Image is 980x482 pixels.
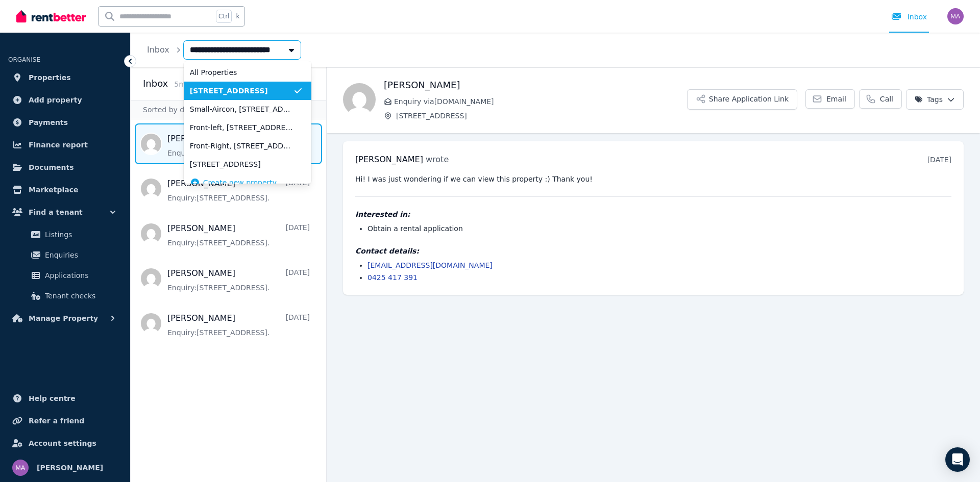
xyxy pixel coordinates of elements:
[45,249,114,261] span: Enquiries
[37,462,103,474] span: [PERSON_NAME]
[384,78,687,92] h1: [PERSON_NAME]
[12,265,118,286] a: Applications
[859,89,902,109] a: Call
[167,312,310,338] a: [PERSON_NAME][DATE]Enquiry:[STREET_ADDRESS].
[167,222,310,248] a: [PERSON_NAME][DATE]Enquiry:[STREET_ADDRESS].
[12,224,118,245] a: Listings
[12,460,29,476] img: Marwa Alsaloom
[143,77,168,91] h2: Inbox
[367,261,493,269] a: [EMAIL_ADDRESS][DOMAIN_NAME]
[131,33,313,67] nav: Breadcrumb
[29,415,84,427] span: Refer a friend
[8,411,122,431] a: Refer a friend
[45,229,114,241] span: Listings
[927,156,951,164] time: [DATE]
[236,12,239,20] span: k
[367,223,951,234] li: Obtain a rental application
[167,177,310,203] a: [PERSON_NAME][DATE]Enquiry:[STREET_ADDRESS].
[8,112,122,133] a: Payments
[8,202,122,222] button: Find a tenant
[190,141,293,151] span: Front-Right, [STREET_ADDRESS][PERSON_NAME]
[216,10,232,23] span: Ctrl
[945,447,970,472] div: Open Intercom Messenger
[8,433,122,453] a: Account settings
[131,119,326,348] nav: Message list
[915,94,943,105] span: Tags
[426,155,449,164] span: wrote
[29,71,71,84] span: Properties
[190,67,293,78] span: All Properties
[12,245,118,265] a: Enquiries
[343,83,376,116] img: Harriet Osullivan
[906,89,964,110] button: Tags
[29,161,74,173] span: Documents
[29,206,83,218] span: Find a tenant
[167,267,310,293] a: [PERSON_NAME][DATE]Enquiry:[STREET_ADDRESS].
[947,8,964,24] img: Marwa Alsaloom
[8,67,122,88] a: Properties
[8,180,122,200] a: Marketplace
[203,177,277,188] span: Create new property
[45,269,114,282] span: Applications
[45,290,114,302] span: Tenant checks
[355,174,951,184] pre: Hi! I was just wondering if we can view this property :) Thank you!
[8,308,122,328] button: Manage Property
[190,104,293,114] span: Small-Aircon, [STREET_ADDRESS][PERSON_NAME]
[8,157,122,177] a: Documents
[29,116,68,129] span: Payments
[29,312,98,324] span: Manage Property
[687,89,797,110] button: Share Application Link
[805,89,855,109] a: Email
[29,94,82,106] span: Add property
[891,12,927,22] div: Inbox
[29,437,96,449] span: Account settings
[190,159,293,169] span: [STREET_ADDRESS]
[174,80,214,88] span: 5 message s
[355,155,423,164] span: [PERSON_NAME]
[190,86,293,96] span: [STREET_ADDRESS]
[190,122,293,133] span: Front-left, [STREET_ADDRESS][PERSON_NAME]
[826,94,846,104] span: Email
[29,184,78,196] span: Marketplace
[147,45,169,55] a: Inbox
[394,96,687,107] span: Enquiry via [DOMAIN_NAME]
[355,246,951,256] h4: Contact details:
[29,139,88,151] span: Finance report
[131,100,326,119] div: Sorted by date
[167,133,310,158] a: [PERSON_NAME][DATE]Enquiry:[STREET_ADDRESS].
[12,286,118,306] a: Tenant checks
[8,135,122,155] a: Finance report
[880,94,893,104] span: Call
[355,209,951,219] h4: Interested in:
[8,90,122,110] a: Add property
[8,56,40,63] span: ORGANISE
[16,9,86,24] img: RentBetter
[367,273,418,282] a: 0425 417 391
[8,388,122,409] a: Help centre
[396,111,687,121] span: [STREET_ADDRESS]
[29,392,76,404] span: Help centre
